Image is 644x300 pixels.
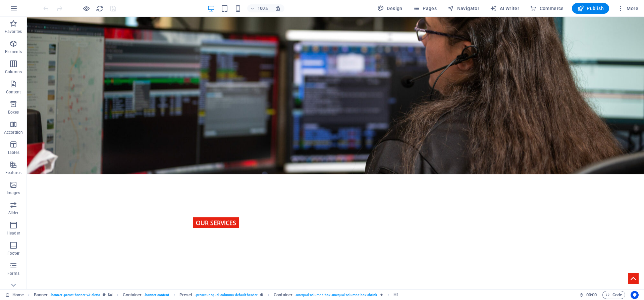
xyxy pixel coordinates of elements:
[5,29,22,34] p: Favorites
[411,3,439,14] button: Pages
[5,291,24,299] a: Click to cancel selection. Double-click to open Pages
[7,190,20,196] p: Images
[4,130,23,135] p: Accordion
[8,110,19,115] p: Boxes
[7,230,20,236] p: Header
[5,69,22,75] p: Columns
[530,5,564,12] span: Commerce
[605,291,622,299] span: Code
[586,291,597,299] span: 00 00
[487,3,522,14] button: AI Writer
[8,210,19,216] p: Slider
[579,291,597,299] h6: Session time
[5,49,22,54] p: Elements
[295,291,377,299] span: . unequal-columns-box .unequal-columns-box-shrink
[274,291,292,299] span: Click to select. Double-click to edit
[144,291,169,299] span: . banner-content
[34,291,399,299] nav: breadcrumb
[260,293,263,297] i: This element is a customizable preset
[108,293,112,297] i: This element contains a background
[375,3,405,14] button: Design
[96,5,104,12] i: Reload page
[527,3,567,14] button: Commerce
[6,89,21,95] p: Content
[380,293,383,297] i: Element contains an animation
[7,271,19,276] p: Forms
[377,5,402,12] span: Design
[375,3,405,14] div: Design (Ctrl+Alt+Y)
[602,291,625,299] button: Code
[577,5,604,12] span: Publish
[34,291,48,299] span: Click to select. Double-click to edit
[572,3,609,14] button: Publish
[413,5,437,12] span: Pages
[96,4,104,12] button: reload
[50,291,100,299] span: . banner .preset-banner-v3-alerta
[123,291,142,299] span: Click to select. Double-click to edit
[490,5,519,12] span: AI Writer
[614,3,641,14] button: More
[445,3,482,14] button: Navigator
[631,291,639,299] button: Usercentrics
[179,291,193,299] span: Click to select. Double-click to edit
[103,293,106,297] i: This element is a customizable preset
[7,251,19,256] p: Footer
[247,4,271,12] button: 100%
[82,4,90,12] button: Click here to leave preview mode and continue editing
[5,170,21,175] p: Features
[393,291,399,299] span: Click to select. Double-click to edit
[447,5,479,12] span: Navigator
[257,4,268,12] h6: 100%
[617,5,638,12] span: More
[591,292,592,297] span: :
[7,150,19,155] p: Tables
[195,291,258,299] span: . preset-unequal-columns-default-header
[275,5,281,11] i: On resize automatically adjust zoom level to fit chosen device.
